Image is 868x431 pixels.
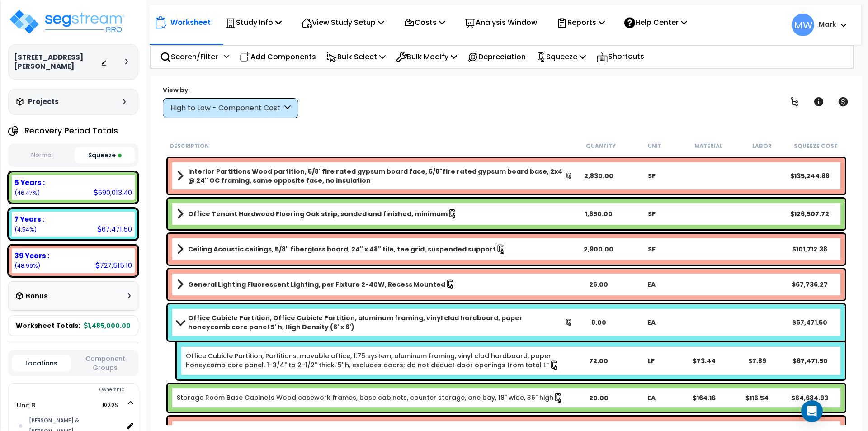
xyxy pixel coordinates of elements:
[177,313,572,332] a: Assembly Title
[170,142,209,150] small: Description
[177,167,572,185] a: Assembly Title
[625,280,678,289] div: EA
[28,97,59,106] h3: Projects
[14,53,101,71] h3: [STREET_ADDRESS][PERSON_NAME]
[783,171,836,180] div: $135,244.88
[14,178,45,187] b: 5 Years :
[625,245,678,254] div: SF
[14,251,49,260] b: 39 Years :
[625,393,678,403] div: EA
[557,16,605,28] p: Reports
[752,142,772,150] small: Labor
[794,142,838,150] small: Squeeze Cost
[694,142,722,150] small: Material
[177,208,572,220] a: Assembly Title
[572,356,624,365] div: 72.00
[596,50,644,63] p: Shortcuts
[84,321,131,330] b: 1,485,000.00
[792,14,814,36] span: MW
[225,16,282,28] p: Study Info
[160,51,218,63] p: Search/Filter
[783,318,836,327] div: $67,471.50
[75,147,135,163] button: Squeeze
[572,280,625,289] div: 26.00
[14,214,44,224] b: 7 Years :
[177,243,572,256] a: Assembly Title
[731,356,783,365] div: $7.89
[177,278,572,291] a: Assembly Title
[14,189,40,197] small: 46.46554882154882%
[12,147,72,163] button: Normal
[24,126,118,135] h4: Recovery Period Totals
[235,46,321,67] div: Add Components
[819,19,836,29] b: Mark
[591,46,649,68] div: Shortcuts
[326,51,386,63] p: Bulk Select
[801,400,823,422] div: Open Intercom Messenger
[572,393,625,403] div: 20.00
[625,171,678,180] div: SF
[26,293,48,300] h3: Bonus
[94,188,132,197] div: 690,013.40
[95,260,132,270] div: 727,515.10
[170,103,282,114] div: High to Low - Component Cost
[404,16,445,28] p: Costs
[188,245,496,254] b: Ceiling Acoustic ceilings, 5/8" fiberglass board, 24" x 48" tile, tee grid, suspended support
[17,401,35,410] a: Unit B 100.0%
[301,16,384,28] p: View Study Setup
[783,209,836,218] div: $126,507.72
[14,226,37,233] small: 4.543535353535353%
[731,393,783,403] div: $116.54
[27,384,138,395] div: Ownership
[8,8,126,35] img: logo_pro_r.png
[177,393,563,403] a: Individual Item
[188,167,566,185] b: Interior Partitions Wood partition, 5/8"fire rated gypsum board face, 5/8"fire rated gypsum board...
[163,85,298,95] div: View by:
[648,142,661,150] small: Unit
[102,400,126,411] span: 100.0%
[784,356,836,365] div: $67,471.50
[536,51,586,63] p: Squeeze
[678,356,730,365] div: $73.44
[75,354,135,373] button: Component Groups
[14,262,40,270] small: 48.990915824915824%
[97,224,132,234] div: 67,471.50
[170,16,211,28] p: Worksheet
[188,313,565,332] b: Office Cubicle Partition, Office Cubicle Partition, aluminum framing, vinyl clad hardboard, paper...
[678,393,731,403] div: $164.16
[572,245,625,254] div: 2,900.00
[16,321,80,330] span: Worksheet Totals:
[783,393,836,403] div: $64,684.93
[783,245,836,254] div: $101,712.38
[625,209,678,218] div: SF
[586,142,616,150] small: Quantity
[624,16,687,28] p: Help Center
[572,171,625,180] div: 2,830.00
[240,51,316,63] p: Add Components
[625,356,677,365] div: LF
[188,280,445,289] b: General Lighting Fluorescent Lighting, per Fixture 2-40W, Recess Mounted
[467,51,526,63] p: Depreciation
[625,318,678,327] div: EA
[462,46,531,67] div: Depreciation
[188,209,448,218] b: Office Tenant Hardwood Flooring Oak strip, sanded and finished, minimum
[572,209,625,218] div: 1,650.00
[12,355,71,371] button: Locations
[396,51,457,63] p: Bulk Modify
[465,16,537,28] p: Analysis Window
[572,318,625,327] div: 8.00
[783,280,836,289] div: $67,736.27
[186,351,571,370] a: Assembly Item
